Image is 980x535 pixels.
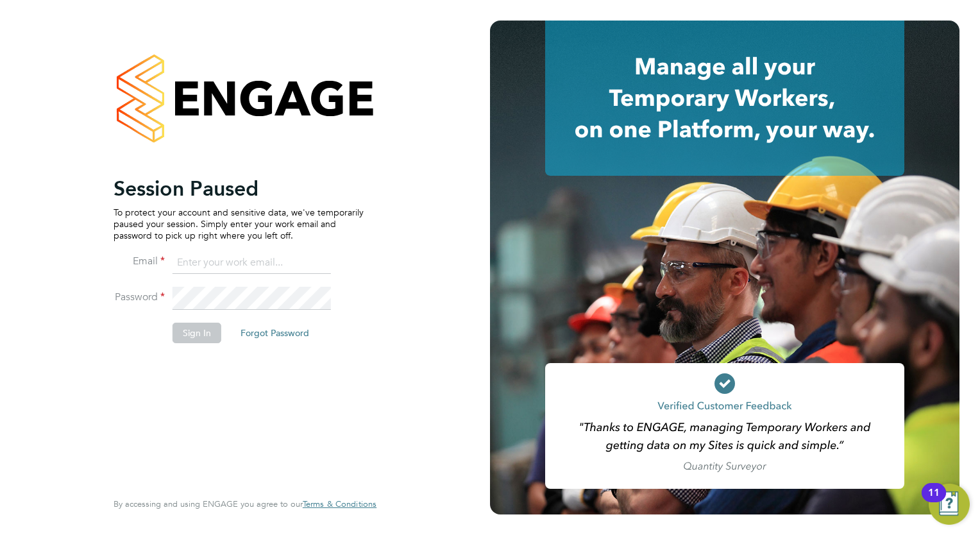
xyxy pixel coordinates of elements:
button: Open Resource Center, 11 new notifications [929,484,970,525]
span: By accessing and using ENGAGE you agree to our [114,498,376,509]
a: Terms & Conditions [303,499,376,509]
p: To protect your account and sensitive data, we've temporarily paused your session. Simply enter y... [114,207,364,242]
div: 11 [928,493,940,509]
input: Enter your work email... [173,251,331,275]
span: Terms & Conditions [303,498,376,509]
h2: Session Paused [114,176,364,201]
label: Email [114,255,165,268]
label: Password [114,291,165,304]
button: Sign In [173,323,221,343]
button: Forgot Password [230,323,319,343]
